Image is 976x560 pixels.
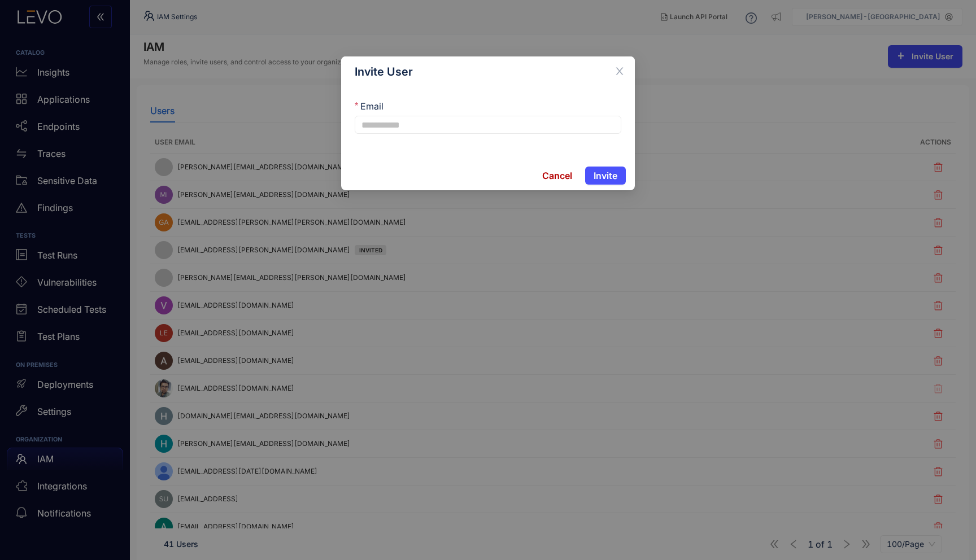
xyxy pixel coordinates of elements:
div: Invite User [355,65,621,78]
span: Cancel [542,170,572,181]
button: Cancel [534,167,581,185]
input: Email [355,116,621,134]
span: Invite [594,170,617,181]
label: Email [355,101,384,111]
button: Close [604,56,635,87]
button: Invite [585,167,626,185]
span: close [615,66,625,76]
